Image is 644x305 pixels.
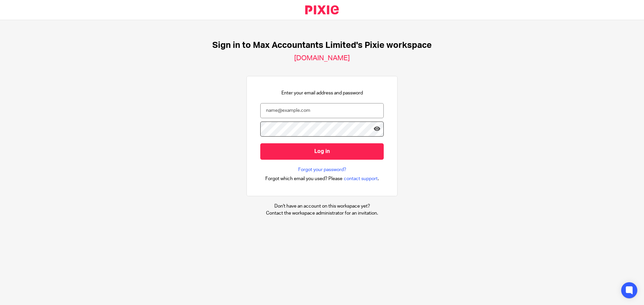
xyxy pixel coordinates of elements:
p: Enter your email address and password [281,90,363,96]
a: Forgot your password? [298,166,346,173]
h1: Sign in to Max Accountants Limited's Pixie workspace [212,40,432,51]
p: Contact the workspace administrator for an invitation. [266,210,378,217]
span: contact support [344,175,378,182]
h2: [DOMAIN_NAME] [294,54,350,63]
div: . [265,175,379,182]
input: Log in [260,143,384,160]
input: name@example.com [260,103,384,118]
p: Don't have an account on this workspace yet? [266,203,378,210]
span: Forgot which email you used? Please [265,175,342,182]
